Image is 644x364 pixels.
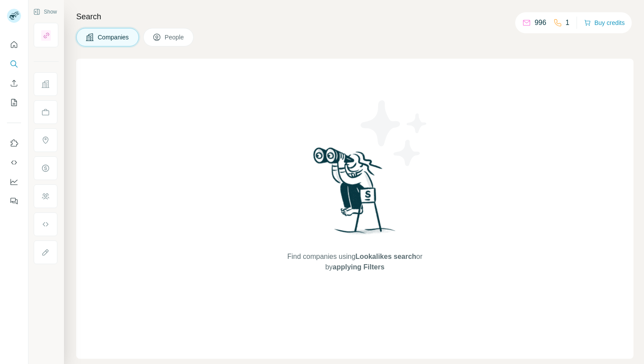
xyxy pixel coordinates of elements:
[7,75,21,91] button: Enrich CSV
[7,95,21,110] button: My lists
[566,18,570,28] p: 1
[76,11,633,23] h4: Search
[27,5,63,18] button: Show
[7,174,21,190] button: Dashboard
[584,17,625,29] button: Buy credits
[7,56,21,72] button: Search
[309,145,400,243] img: Surfe Illustration - Woman searching with binoculars
[7,37,21,53] button: Quick start
[355,253,416,260] span: Lookalikes search
[534,18,546,28] p: 996
[7,135,21,151] button: Use Surfe on LinkedIn
[333,263,384,271] span: applying Filters
[7,155,21,170] button: Use Surfe API
[98,33,130,42] span: Companies
[7,193,21,209] button: Feedback
[165,33,185,42] span: People
[355,94,434,173] img: Surfe Illustration - Stars
[285,251,425,272] span: Find companies using or by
